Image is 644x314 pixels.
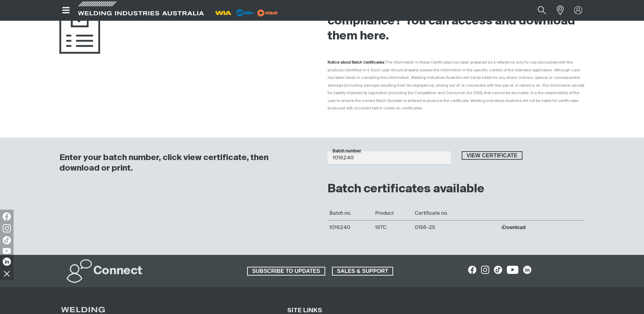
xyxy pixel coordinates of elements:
[59,153,310,174] h3: Enter your batch number, click view certificate, then download or print.
[521,3,553,18] input: Product name or item number...
[247,267,325,276] a: SUBSCRIBE TO UPDATES
[333,267,393,276] span: SALES & SUPPORT
[462,151,523,160] button: View certificate
[3,236,11,244] img: TikTok
[328,220,373,234] td: 1016240
[332,267,393,276] a: SALES & SUPPORT
[3,248,11,254] img: YouTube
[501,225,526,230] button: Download
[3,212,11,221] img: Facebook
[373,206,413,221] th: Product
[328,182,585,197] h2: Batch certificates available
[3,258,11,266] img: LinkedIn
[413,220,499,234] td: 0156-25
[328,60,385,64] strong: Notice about Batch Certificates:
[3,224,11,232] img: Instagram
[413,206,499,221] th: Certificate no.
[93,264,142,279] h2: Connect
[530,3,553,18] button: Search products
[255,10,280,15] a: miller
[462,151,522,160] span: View certificate
[328,206,373,221] th: Batch no.
[287,308,322,314] span: SITE LINKS
[248,267,325,276] span: SUBSCRIBE TO UPDATES
[328,60,584,110] span: The information in these Certificates has been prepared as a reference only for use exclusively w...
[1,268,13,279] img: hide socials
[373,220,413,234] td: 16TC
[255,8,280,18] img: miller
